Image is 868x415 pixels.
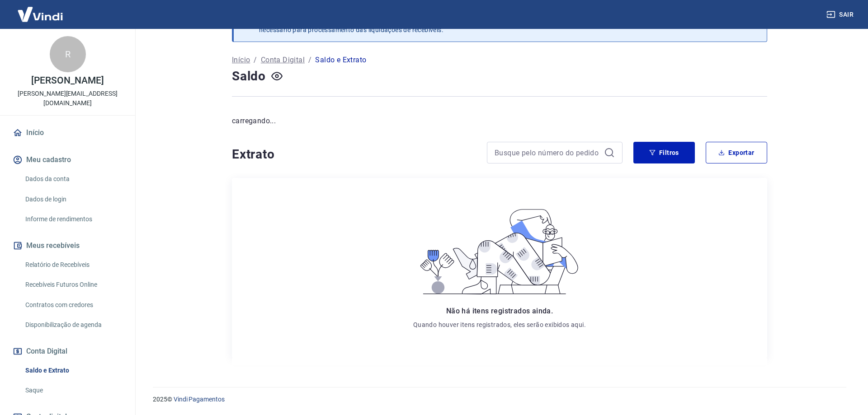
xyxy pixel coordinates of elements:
[232,55,250,65] a: Início
[254,55,257,65] p: /
[22,210,124,228] a: Informe de rendimentos
[633,142,695,163] button: Filtros
[22,361,124,380] a: Saldo e Extrato
[495,146,600,159] input: Busque pelo número do pedido
[232,67,266,85] h4: Saldo
[232,116,767,126] p: carregando...
[11,0,70,28] img: Vindi
[11,236,124,256] button: Meus recebíveis
[11,150,124,170] button: Meu cadastro
[153,395,846,404] p: 2025 ©
[22,190,124,209] a: Dados de login
[7,89,128,108] p: [PERSON_NAME][EMAIL_ADDRESS][DOMAIN_NAME]
[446,307,553,315] span: Não há itens registrados ainda.
[261,55,305,65] a: Conta Digital
[308,55,311,65] p: /
[22,256,124,274] a: Relatório de Recebíveis
[22,296,124,314] a: Contratos com credores
[706,142,767,163] button: Exportar
[232,145,476,163] h4: Extrato
[315,55,366,65] p: Saldo e Extrato
[22,316,124,334] a: Disponibilização de agenda
[825,6,857,23] button: Sair
[22,381,124,400] a: Saque
[50,36,86,72] div: R
[11,123,124,143] a: Início
[31,76,104,85] p: [PERSON_NAME]
[413,320,586,329] p: Quando houver itens registrados, eles serão exibidos aqui.
[11,341,124,361] button: Conta Digital
[22,275,124,294] a: Recebíveis Futuros Online
[174,396,225,403] a: Vindi Pagamentos
[22,170,124,188] a: Dados da conta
